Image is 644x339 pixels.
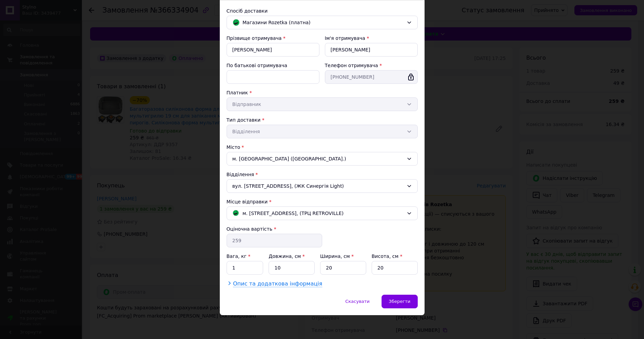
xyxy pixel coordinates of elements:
[227,198,418,205] div: Місце відправки
[345,299,370,304] span: Скасувати
[372,253,402,259] label: Висота, см
[227,253,251,259] label: Вага, кг
[227,144,418,151] div: Місто
[389,299,410,304] span: Зберегти
[227,7,418,14] div: Спосіб доставки
[227,152,418,166] div: м. [GEOGRAPHIC_DATA] ([GEOGRAPHIC_DATA].)
[243,210,344,217] span: м. [STREET_ADDRESS], (ТРЦ RETROVILLE)
[325,35,366,41] label: Ім'я отримувача
[227,226,272,232] label: Оціночна вартість
[227,179,418,193] div: вул. [STREET_ADDRESS], (ЖК Синергія Light)
[227,35,282,41] label: Прізвище отримувача
[227,63,287,68] label: По батькові отримувача
[227,171,418,178] div: Відділення
[269,253,305,259] label: Довжина, см
[233,280,323,287] span: Опис та додаткова інформація
[227,89,418,96] div: Платник
[320,253,354,259] label: Ширина, см
[325,70,418,84] input: +380
[325,63,378,68] label: Телефон отримувача
[243,19,404,26] span: Магазини Rozetka (платна)
[227,117,418,123] div: Тип доставки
